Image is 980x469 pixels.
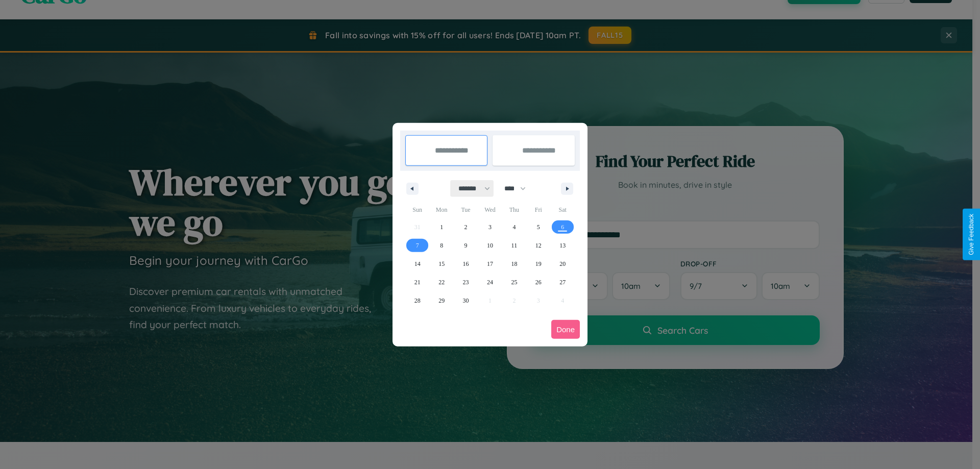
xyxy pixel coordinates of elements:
button: 23 [454,273,478,291]
button: 9 [454,236,478,255]
button: 6 [551,218,575,236]
button: 16 [454,255,478,273]
span: 23 [463,273,469,291]
span: Tue [454,202,478,218]
span: 25 [511,273,517,291]
span: 30 [463,291,469,310]
button: 18 [502,255,526,273]
button: 20 [551,255,575,273]
button: 5 [526,218,550,236]
span: 20 [559,255,566,273]
span: 6 [561,218,564,236]
button: 4 [502,218,526,236]
span: 22 [438,273,445,291]
span: Sat [551,202,575,218]
span: 15 [438,255,445,273]
span: 19 [535,255,542,273]
button: 1 [429,218,453,236]
button: 8 [429,236,453,255]
button: 17 [478,255,502,273]
button: 3 [478,218,502,236]
button: 19 [526,255,550,273]
button: 14 [405,255,429,273]
span: 1 [440,218,443,236]
span: 13 [559,236,566,255]
span: 10 [487,236,493,255]
button: 26 [526,273,550,291]
button: 25 [502,273,526,291]
span: 17 [487,255,493,273]
button: 22 [429,273,453,291]
button: 21 [405,273,429,291]
button: 2 [454,218,478,236]
span: 28 [414,291,421,310]
span: 12 [535,236,542,255]
button: 10 [478,236,502,255]
span: 18 [511,255,517,273]
span: Wed [478,202,502,218]
span: Sun [405,202,429,218]
span: Mon [429,202,453,218]
span: 5 [537,218,540,236]
span: 8 [440,236,443,255]
button: 12 [526,236,550,255]
button: 28 [405,291,429,310]
span: 16 [463,255,469,273]
span: 26 [535,273,542,291]
span: 4 [512,218,516,236]
button: 11 [502,236,526,255]
button: 29 [429,291,453,310]
div: Give Feedback [968,214,975,255]
span: 24 [487,273,493,291]
span: 7 [416,236,419,255]
button: 24 [478,273,502,291]
span: Fri [526,202,550,218]
span: 27 [559,273,566,291]
button: 27 [551,273,575,291]
button: 15 [429,255,453,273]
span: 29 [438,291,445,310]
button: 30 [454,291,478,310]
button: 13 [551,236,575,255]
span: Thu [502,202,526,218]
span: 14 [414,255,421,273]
span: 2 [464,218,468,236]
span: 11 [511,236,518,255]
button: Done [551,320,580,339]
span: 21 [414,273,421,291]
button: 7 [405,236,429,255]
span: 9 [464,236,468,255]
span: 3 [488,218,492,236]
